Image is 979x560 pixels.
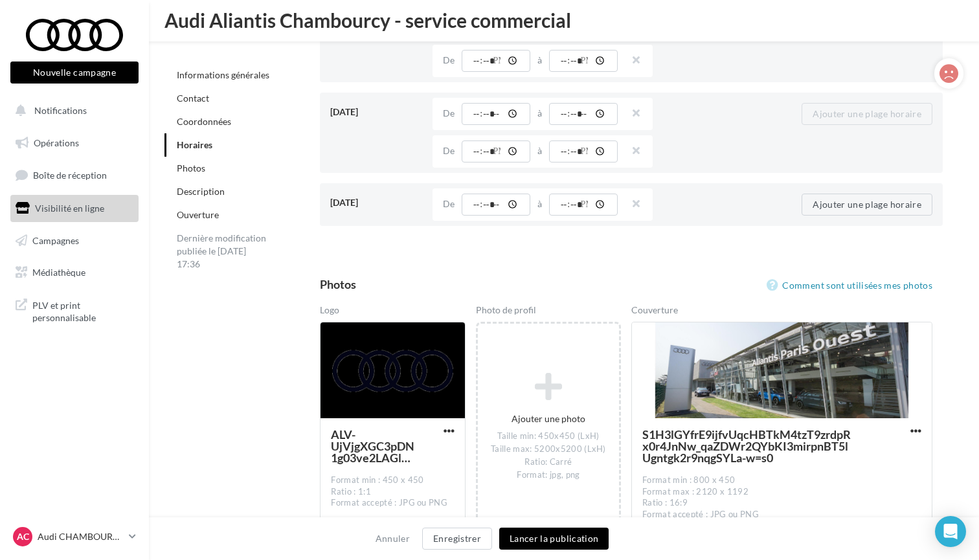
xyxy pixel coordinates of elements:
a: Contact [177,93,209,104]
div: [DATE] [330,100,422,124]
div: Open Intercom Messenger [935,516,966,547]
button: Lancer la publication [499,528,609,550]
div: Format min : 450 x 450 [331,475,454,486]
a: PLV et print personnalisable [8,291,141,330]
div: Dernière modification publiée le [DATE] 17:36 [164,227,281,276]
a: Médiathèque [8,259,141,286]
span: ALV-UjVjgXGC3pDN1g03ve2LAGlRLN_KdTnBHCWDpY49_F5X5Uax6Ajx [331,429,417,464]
a: Opérations [8,129,141,157]
button: Nouvelle campagne [10,62,139,84]
span: Audi Aliantis Chambourcy - service commercial [164,10,571,30]
button: Annuler [370,531,415,546]
label: à [537,146,542,155]
div: Format accepté : JPG ou PNG [331,497,454,509]
a: Description [177,186,225,197]
button: Enregistrer [422,528,492,550]
span: Notifications [34,105,87,116]
label: à [537,56,542,65]
a: Photos [177,162,205,174]
button: Ajouter une plage horaire [802,194,932,216]
div: Format min : 800 x 450 [642,475,921,486]
button: Ajouter une plage horaire [802,103,932,125]
button: Notifications [8,97,136,124]
a: Ouverture [177,209,219,220]
div: Format accepté : JPG ou PNG [642,509,921,521]
a: AC Audi CHAMBOURCY [10,524,139,549]
a: Campagnes [8,227,141,254]
div: Ratio : 1:1 [331,486,454,498]
a: Boîte de réception [8,161,141,189]
a: Comment sont utilisées mes photos [767,278,932,293]
span: Campagnes [32,234,79,245]
a: Informations générales [177,69,269,80]
p: Audi CHAMBOURCY [38,530,124,543]
div: Couverture [631,304,932,322]
div: Logo [320,304,465,322]
a: Visibilité en ligne [8,195,141,222]
span: Médiathèque [32,267,85,278]
label: à [537,109,542,118]
span: AC [17,530,29,543]
a: Horaires [177,139,212,150]
label: De [443,199,455,208]
div: Ratio : 16:9 [642,497,921,509]
a: Coordonnées [177,116,231,127]
span: Opérations [34,137,79,148]
label: De [443,109,455,118]
div: Photos [320,278,356,290]
label: à [537,199,542,208]
span: Visibilité en ligne [35,203,104,214]
div: [DATE] [330,191,422,214]
div: Format max : 2120 x 1192 [642,486,921,498]
label: De [443,56,455,65]
span: Boîte de réception [33,170,107,181]
div: Photo de profil [476,304,621,322]
label: De [443,146,455,155]
span: PLV et print personnalisable [32,297,133,324]
span: S1H3lGYfrE9ijfvUqcHBTkM4tzT9zrdpRx0r4JnNw_qaZDWr2QYbKI3mirpnBT5lUgntgk2r9nqgSYLa-w=s0 [642,429,853,464]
